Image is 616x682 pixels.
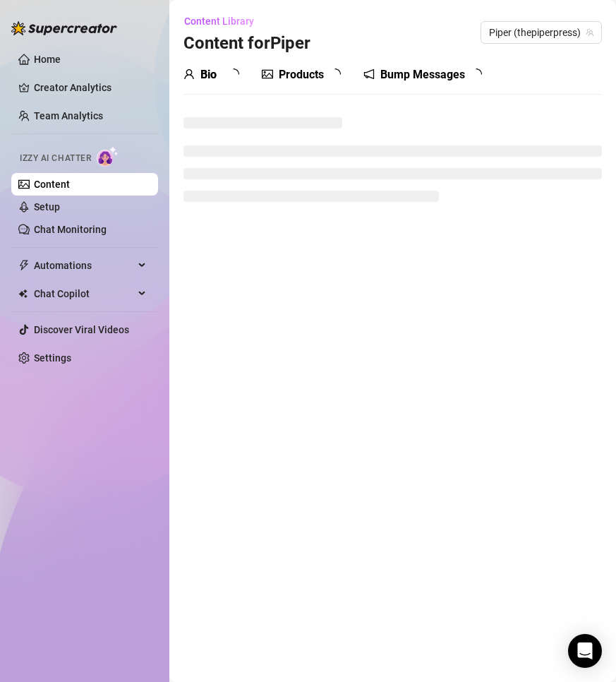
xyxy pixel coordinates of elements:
img: Chat Copilot [18,289,28,299]
span: loading [330,68,341,80]
span: loading [471,68,482,80]
img: logo-BBDzfeDw.svg [11,21,117,35]
span: Automations [34,254,134,277]
a: Team Analytics [34,110,103,121]
a: Chat Monitoring [34,224,107,235]
div: Products [279,66,324,83]
a: Home [34,54,61,65]
div: Bio [200,66,217,83]
a: Setup [34,201,60,213]
span: notification [363,68,375,80]
span: Izzy AI Chatter [20,152,91,165]
a: Settings [34,352,71,364]
span: picture [262,68,273,80]
span: user [183,68,195,80]
div: Bump Messages [380,66,465,83]
img: AI Chatter [97,146,119,167]
span: thunderbolt [18,260,30,271]
span: Chat Copilot [34,282,134,305]
a: Creator Analytics [34,76,147,99]
span: team [586,28,594,37]
a: Content [34,179,70,190]
span: loading [228,68,239,80]
button: Content Library [183,10,265,32]
h3: Content for Piper [183,32,310,55]
div: Open Intercom Messenger [568,634,602,668]
a: Discover Viral Videos [34,324,129,335]
span: Piper (thepiperpress) [489,22,593,43]
span: Content Library [184,16,254,27]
